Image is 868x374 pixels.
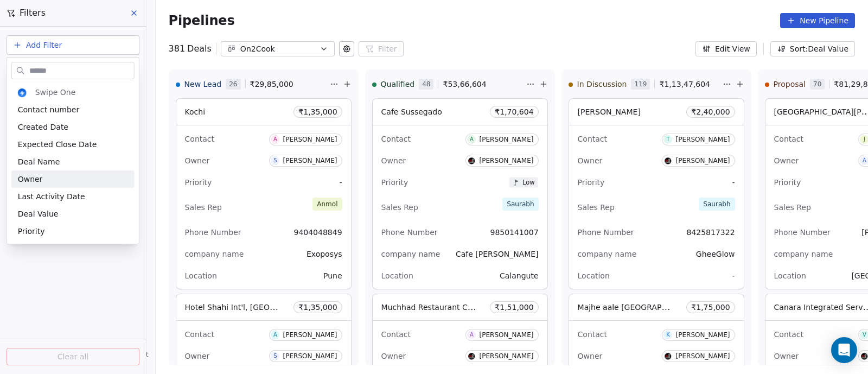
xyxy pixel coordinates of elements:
span: Owner [18,174,43,185]
span: Priority [18,226,45,237]
span: Last Activity Date [18,191,85,202]
img: cropped-swipepages4x-32x32.png [18,88,27,97]
span: Expected Close Date [18,139,97,150]
span: Deal Value [18,208,59,219]
div: Suggestions [11,84,135,240]
span: Swipe One [35,87,76,98]
span: Contact number [18,104,80,115]
span: Created Date [18,122,68,132]
span: Deal Name [18,156,60,167]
